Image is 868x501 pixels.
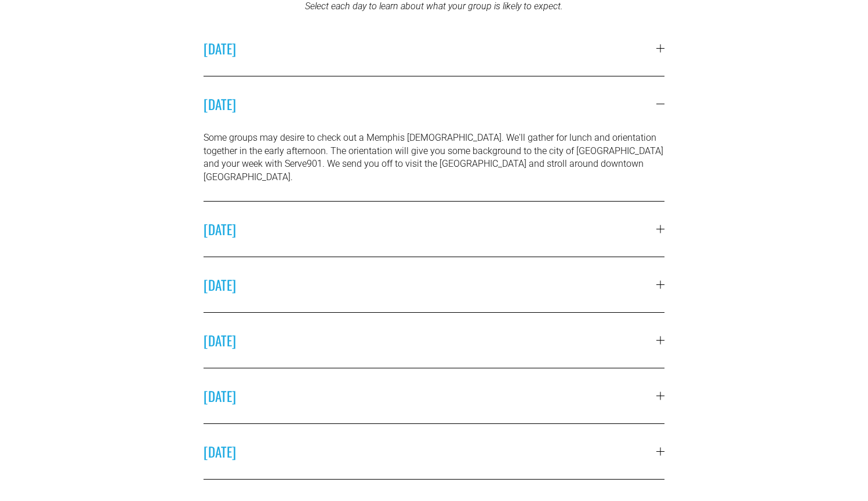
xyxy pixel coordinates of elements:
button: [DATE] [204,368,664,423]
button: [DATE] [204,21,664,76]
button: [DATE] [204,313,664,368]
button: [DATE] [204,76,664,131]
button: [DATE] [204,202,664,257]
span: [DATE] [204,386,656,406]
span: [DATE] [204,94,656,114]
button: [DATE] [204,424,664,479]
span: [DATE] [204,441,656,462]
span: [DATE] [204,275,656,295]
span: [DATE] [204,219,656,239]
button: [DATE] [204,257,664,312]
p: Some groups may desire to check out a Memphis [DEMOGRAPHIC_DATA]. We'll gather for lunch and orie... [204,131,664,184]
div: [DATE] [204,131,664,201]
span: [DATE] [204,38,656,58]
span: [DATE] [204,330,656,350]
em: Select each day to learn about what your group is likely to expect. [305,1,563,12]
